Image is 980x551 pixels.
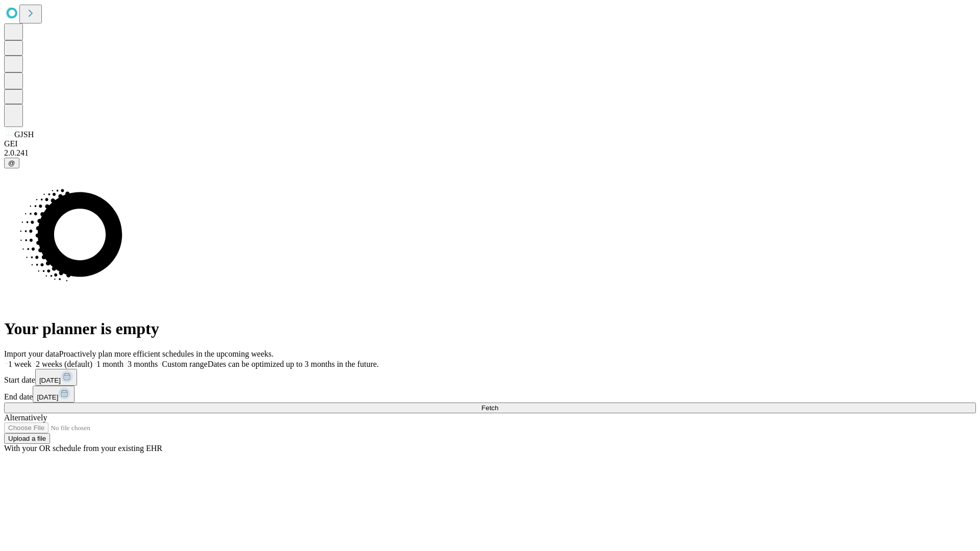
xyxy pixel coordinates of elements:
span: GJSH [14,130,34,139]
span: With your OR schedule from your existing EHR [4,444,162,453]
div: GEI [4,139,976,148]
button: Fetch [4,403,976,413]
span: Proactively plan more efficient schedules in the upcoming weeks. [59,349,274,358]
span: [DATE] [39,377,61,384]
div: End date [4,386,976,403]
span: 1 month [96,360,124,368]
span: 3 months [128,360,158,368]
button: [DATE] [33,386,75,403]
button: Upload a file [4,433,50,444]
span: Dates can be optimized up to 3 months in the future. [208,360,379,368]
span: Fetch [481,404,498,412]
span: Import your data [4,349,59,358]
span: Alternatively [4,413,47,422]
button: @ [4,158,19,168]
span: [DATE] [37,393,58,401]
button: [DATE] [35,369,77,386]
span: @ [8,159,15,167]
span: Custom range [162,360,207,368]
span: 2 weeks (default) [36,360,92,368]
h1: Your planner is empty [4,319,976,338]
span: 1 week [8,360,32,368]
div: Start date [4,369,976,386]
div: 2.0.241 [4,148,976,158]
